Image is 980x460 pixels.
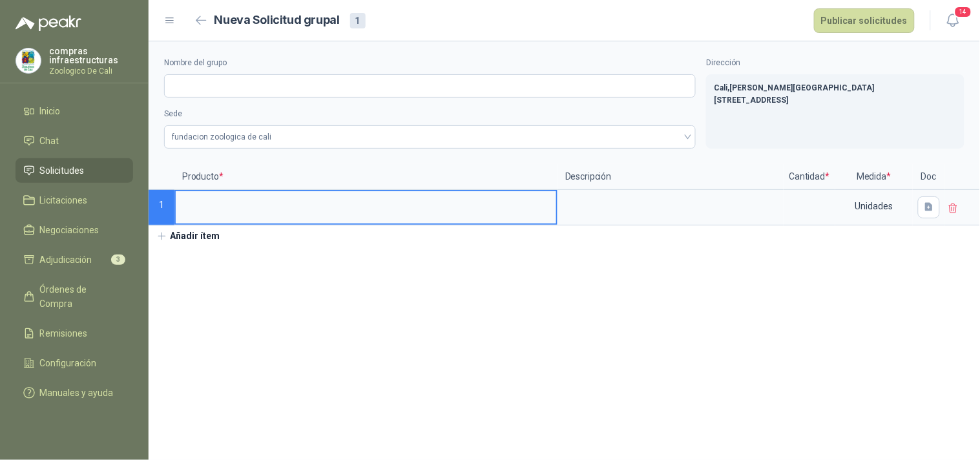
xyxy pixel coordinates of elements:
[40,386,114,400] span: Manuales y ayuda
[16,48,41,73] img: Company Logo
[16,16,81,31] img: Logo peakr
[16,277,133,316] a: Órdenes de Compra
[40,193,88,207] span: Licitaciones
[16,218,133,242] a: Negociaciones
[164,108,696,120] label: Sede
[40,163,85,178] span: Solicitudes
[16,381,133,405] a: Manuales y ayuda
[214,11,340,30] h2: Nueva Solicitud grupal
[835,164,913,190] p: Medida
[111,255,125,265] span: 3
[16,99,133,123] a: Inicio
[149,225,228,247] button: Añadir ítem
[814,8,915,33] button: Publicar solicitudes
[16,188,133,213] a: Licitaciones
[40,223,99,237] span: Negociaciones
[350,13,366,28] div: 1
[16,247,133,272] a: Adjudicación3
[558,164,784,190] p: Descripción
[837,191,912,221] div: Unidades
[954,6,972,18] span: 14
[706,57,964,69] label: Dirección
[49,47,133,65] p: compras infraestructuras
[40,134,59,148] span: Chat
[40,282,121,311] span: Órdenes de Compra
[16,351,133,375] a: Configuración
[40,104,61,118] span: Inicio
[941,9,964,32] button: 14
[174,164,558,190] p: Producto
[40,253,92,267] span: Adjudicación
[16,158,133,183] a: Solicitudes
[40,326,88,340] span: Remisiones
[172,127,688,147] span: fundacion zoologica de cali
[49,67,133,75] p: Zoologico De Cali
[40,356,97,370] span: Configuración
[714,82,957,94] p: Cali , [PERSON_NAME][GEOGRAPHIC_DATA]
[784,164,835,190] p: Cantidad
[913,164,945,190] p: Doc
[16,321,133,346] a: Remisiones
[149,190,174,225] p: 1
[164,57,696,69] label: Nombre del grupo
[16,129,133,153] a: Chat
[714,94,957,107] p: [STREET_ADDRESS]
